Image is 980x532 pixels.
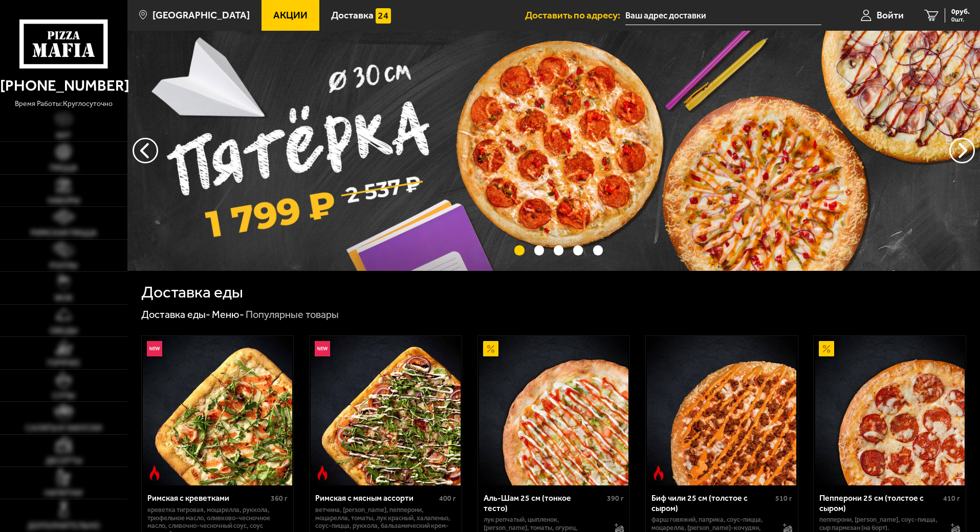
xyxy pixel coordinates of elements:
[55,294,73,302] span: WOK
[315,341,330,356] img: Новинка
[819,341,834,356] img: Акционный
[951,8,970,15] span: 0 руб.
[52,392,75,400] span: Супы
[651,465,666,481] img: Острое блюдо
[46,457,82,465] span: Десерты
[775,494,792,503] span: 510 г
[246,308,339,322] div: Популярные товары
[143,336,292,485] img: Римская с креветками
[483,341,498,356] img: Акционный
[479,336,628,485] img: Аль-Шам 25 см (тонкое тесто)
[56,132,71,140] span: Хит
[554,245,563,255] button: точки переключения
[814,336,966,485] a: АкционныйПепперони 25 см (толстое с сыром)
[815,336,965,485] img: Пепперони 25 см (толстое с сыром)
[147,465,162,481] img: Острое блюдо
[949,138,975,163] button: предыдущий
[951,16,970,23] span: 0 шт.
[141,284,243,301] h1: Доставка еды
[310,336,462,485] a: НовинкаОстрое блюдоРимская с мясным ассорти
[48,197,80,205] span: Наборы
[311,336,460,485] img: Римская с мясным ассорти
[133,138,158,163] button: следующий
[141,308,210,321] a: Доставка еды-
[47,359,80,367] span: Горячее
[607,494,624,503] span: 390 г
[625,6,821,25] input: Ваш адрес доставки
[534,245,544,255] button: точки переключения
[376,8,391,24] img: 15daf4d41897b9f0e9f617042186c801.svg
[315,465,330,481] img: Острое блюдо
[525,10,625,20] span: Доставить по адресу:
[819,493,941,513] div: Пепперони 25 см (толстое с сыром)
[212,308,244,321] a: Меню-
[593,245,603,255] button: точки переключения
[31,229,97,237] span: Римская пицца
[45,489,82,497] span: Напитки
[147,493,269,503] div: Римская с креветками
[26,424,102,432] span: Салаты и закуски
[28,522,100,530] span: Дополнительно
[147,341,162,356] img: Новинка
[50,262,77,270] span: Роллы
[439,494,456,503] span: 400 г
[315,493,437,503] div: Римская с мясным ассорти
[819,516,941,532] p: пепперони, [PERSON_NAME], соус-пицца, сыр пармезан (на борт).
[877,10,904,20] span: Войти
[943,494,960,503] span: 410 г
[50,164,77,172] span: Пицца
[142,336,294,485] a: НовинкаОстрое блюдоРимская с креветками
[478,336,630,485] a: АкционныйАль-Шам 25 см (тонкое тесто)
[153,10,250,20] span: [GEOGRAPHIC_DATA]
[50,327,77,335] span: Обеды
[573,245,583,255] button: точки переключения
[647,336,796,485] img: Биф чили 25 см (толстое с сыром)
[273,10,308,20] span: Акции
[646,336,798,485] a: Острое блюдоБиф чили 25 см (толстое с сыром)
[514,245,524,255] button: точки переключения
[331,10,374,20] span: Доставка
[484,493,605,513] div: Аль-Шам 25 см (тонкое тесто)
[271,494,288,503] span: 360 г
[651,493,773,513] div: Биф чили 25 см (толстое с сыром)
